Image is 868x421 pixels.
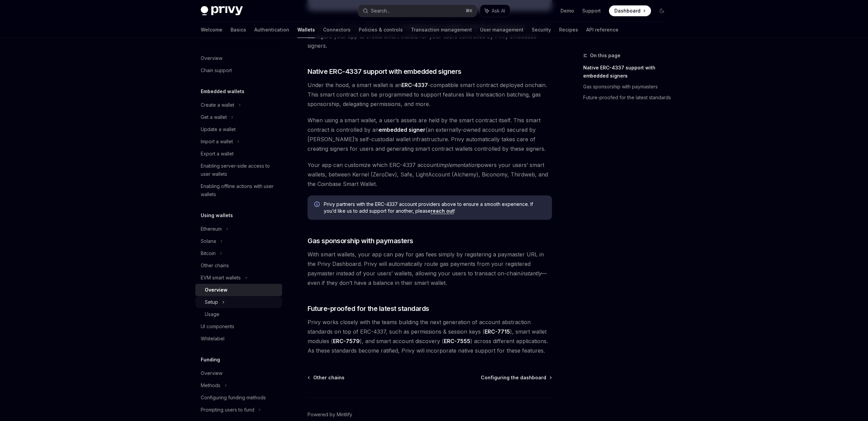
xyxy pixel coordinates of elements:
a: Enabling offline actions with user wallets [195,180,282,201]
div: Enabling server-side access to user wallets [201,162,278,178]
a: User management [480,22,524,38]
a: Connectors [323,22,351,38]
a: Wallets [297,22,315,38]
a: Authentication [254,22,289,38]
a: Security [532,22,551,38]
svg: Info [314,202,321,208]
div: Bitcoin [201,249,216,257]
a: Configuring funding methods [195,392,282,404]
span: When using a smart wallet, a user’s assets are held by the smart contract itself. This smart cont... [308,115,552,153]
span: Ask AI [492,7,505,14]
em: instantly [520,270,541,277]
a: Native ERC-4337 support with embedded signers [583,62,673,81]
div: EVM smart wallets [201,274,241,282]
span: Future-proofed for the latest standards [308,304,429,313]
h5: Funding [201,356,220,364]
div: Overview [205,286,228,294]
a: Basics [231,22,246,38]
a: API reference [586,22,618,38]
a: ERC-7555 [444,338,470,345]
div: Configuring funding methods [201,394,266,402]
a: Transaction management [411,22,472,38]
div: Solana [201,237,216,245]
a: Overview [195,284,282,296]
a: reach out [431,208,454,214]
a: Export a wallet [195,148,282,160]
span: Privy partners with the ERC-4337 account providers above to ensure a smooth experience. If you’d ... [324,201,545,214]
a: Overview [195,367,282,379]
a: Recipes [559,22,578,38]
div: UI components [201,322,234,331]
img: dark logo [201,6,243,16]
div: Import a wallet [201,138,233,146]
h5: Embedded wallets [201,87,244,96]
div: Prompting users to fund [201,406,254,414]
div: Methods [201,381,220,390]
a: Support [582,7,601,14]
a: Whitelabel [195,333,282,345]
div: Export a wallet [201,150,234,158]
div: Chain support [201,66,232,75]
div: Whitelabel [201,335,224,343]
h5: Using wallets [201,211,233,219]
div: Search... [371,7,390,15]
a: Other chains [195,259,282,272]
button: Toggle dark mode [656,5,667,16]
span: Your app can customize which ERC-4337 account powers your users’ smart wallets, between Kernel (Z... [308,160,552,189]
a: Powered by Mintlify [308,411,352,418]
div: Overview [201,54,222,62]
button: Search...⌘K [358,5,477,17]
span: With smart wallets, your app can pay for gas fees simply by registering a paymaster URL in the Pr... [308,250,552,288]
a: ERC-7579 [333,338,360,345]
a: UI components [195,320,282,333]
div: Usage [205,310,219,318]
div: Overview [201,369,222,377]
div: Update a wallet [201,125,236,133]
span: Under the hood, a smart wallet is an -compatible smart contract deployed onchain. This smart cont... [308,80,552,109]
div: Setup [205,298,218,306]
a: ERC-4337 [401,82,428,89]
span: Privy works closely with the teams building the next generation of account abstraction standards ... [308,317,552,355]
em: implementation [438,162,477,168]
a: Demo [560,7,574,14]
a: Dashboard [609,5,651,16]
div: Other chains [201,261,229,270]
div: Create a wallet [201,101,234,109]
div: Enabling offline actions with user wallets [201,182,278,198]
div: Ethereum [201,225,222,233]
span: Dashboard [614,7,640,14]
span: Native ERC-4337 support with embedded signers [308,67,461,76]
strong: embedded signer [379,126,426,133]
a: Chain support [195,64,282,77]
a: ERC-7715 [485,328,510,335]
a: Future-proofed for the latest standards [583,92,673,103]
span: Gas sponsorship with paymasters [308,236,413,246]
a: Policies & controls [359,22,403,38]
a: Configuring the dashboard [481,374,551,381]
a: Gas sponsorship with paymasters [583,81,673,92]
button: Ask AI [480,5,510,17]
a: Other chains [308,374,344,381]
a: Overview [195,52,282,64]
a: Enabling server-side access to user wallets [195,160,282,180]
a: Usage [195,308,282,320]
span: Other chains [313,374,344,381]
span: On this page [590,51,620,60]
a: Welcome [201,22,222,38]
span: Configuring the dashboard [481,374,546,381]
span: ⌘ K [466,8,473,14]
div: Get a wallet [201,113,227,121]
a: Update a wallet [195,123,282,135]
